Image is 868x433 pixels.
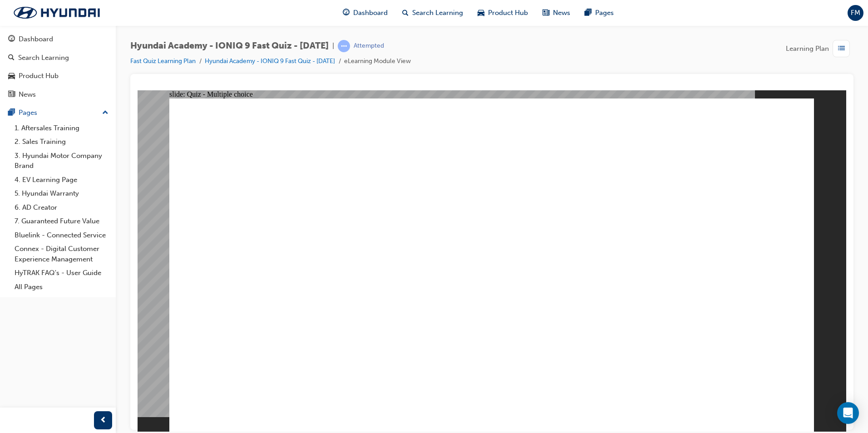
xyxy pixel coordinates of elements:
[11,173,112,187] a: 4. EV Learning Page
[412,8,463,18] span: Search Learning
[4,104,112,121] button: Pages
[335,4,395,22] a: guage-iconDashboard
[553,8,570,18] span: News
[786,44,829,54] span: Learning Plan
[535,4,577,22] a: news-iconNews
[19,108,37,118] div: Pages
[11,242,112,266] a: Connex - Digital Customer Experience Management
[595,8,614,18] span: Pages
[11,187,112,201] a: 5. Hyundai Warranty
[18,53,69,63] div: Search Learning
[5,3,109,22] img: Trak
[8,35,15,44] span: guage-icon
[585,7,592,19] span: pages-icon
[4,86,112,103] a: News
[353,8,388,18] span: Dashboard
[19,34,53,44] div: Dashboard
[11,228,112,242] a: Bluelink - Connected Service
[100,415,107,426] span: prev-icon
[205,57,335,65] a: Hyundai Academy - IONIQ 9 Fast Quiz - [DATE]
[11,201,112,215] a: 6. AD Creator
[395,4,470,22] a: search-iconSearch Learning
[338,40,350,52] span: learningRecordVerb_ATTEMPT-icon
[11,149,112,173] a: 3. Hyundai Motor Company Brand
[4,49,112,66] a: Search Learning
[8,109,15,117] span: pages-icon
[332,41,334,51] span: |
[470,4,535,22] a: car-iconProduct Hub
[402,7,409,19] span: search-icon
[19,71,59,81] div: Product Hub
[4,31,112,48] a: Dashboard
[8,54,15,62] span: search-icon
[8,91,15,99] span: news-icon
[130,41,329,51] span: Hyundai Academy - IONIQ 9 Fast Quiz - [DATE]
[11,266,112,280] a: HyTRAK FAQ's - User Guide
[488,8,528,18] span: Product Hub
[4,68,112,84] a: Product Hub
[837,402,859,424] div: Open Intercom Messenger
[4,29,112,104] button: DashboardSearch LearningProduct HubNews
[786,40,853,57] button: Learning Plan
[354,42,384,50] div: Attempted
[19,89,36,100] div: News
[11,135,112,149] a: 2. Sales Training
[102,107,108,119] span: up-icon
[11,214,112,228] a: 7. Guaranteed Future Value
[130,57,196,65] a: Fast Quiz Learning Plan
[11,121,112,135] a: 1. Aftersales Training
[343,7,350,19] span: guage-icon
[344,56,411,67] li: eLearning Module View
[478,7,484,19] span: car-icon
[838,43,845,54] span: list-icon
[8,72,15,80] span: car-icon
[577,4,621,22] a: pages-iconPages
[851,8,860,18] span: FM
[11,280,112,294] a: All Pages
[542,7,549,19] span: news-icon
[848,5,863,21] button: FM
